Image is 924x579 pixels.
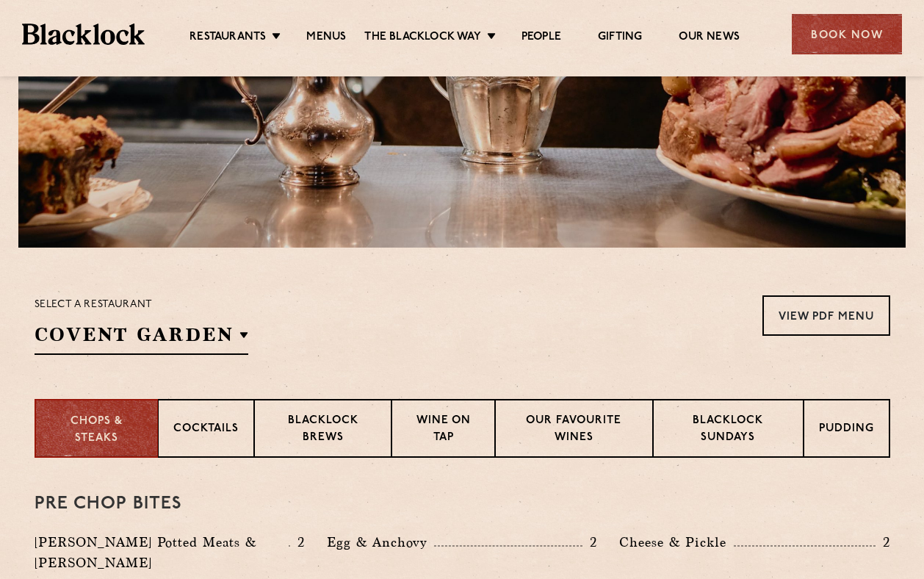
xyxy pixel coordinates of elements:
p: 2 [876,533,890,552]
a: Our News [679,30,740,46]
a: Gifting [598,30,642,46]
a: Menus [306,30,346,46]
p: Pudding [819,421,874,439]
p: Egg & Anchovy [327,532,434,553]
p: [PERSON_NAME] Potted Meats & [PERSON_NAME] [35,532,289,573]
p: Chops & Steaks [51,414,142,447]
a: View PDF Menu [762,295,890,336]
p: Cocktails [173,421,239,439]
p: Select a restaurant [35,295,249,314]
a: The Blacklock Way [364,30,480,46]
h3: Pre Chop Bites [35,495,890,514]
p: 2 [290,533,305,552]
p: Cheese & Pickle [619,532,734,553]
h2: Covent Garden [35,322,249,355]
p: Our favourite wines [510,413,638,447]
a: Restaurants [190,30,266,46]
p: Wine on Tap [407,413,479,447]
div: Book Now [792,14,902,54]
p: 2 [582,533,597,552]
p: Blacklock Brews [270,413,377,447]
img: BL_Textured_Logo-footer-cropped.svg [22,24,145,44]
a: People [521,30,561,46]
p: Blacklock Sundays [668,413,787,447]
